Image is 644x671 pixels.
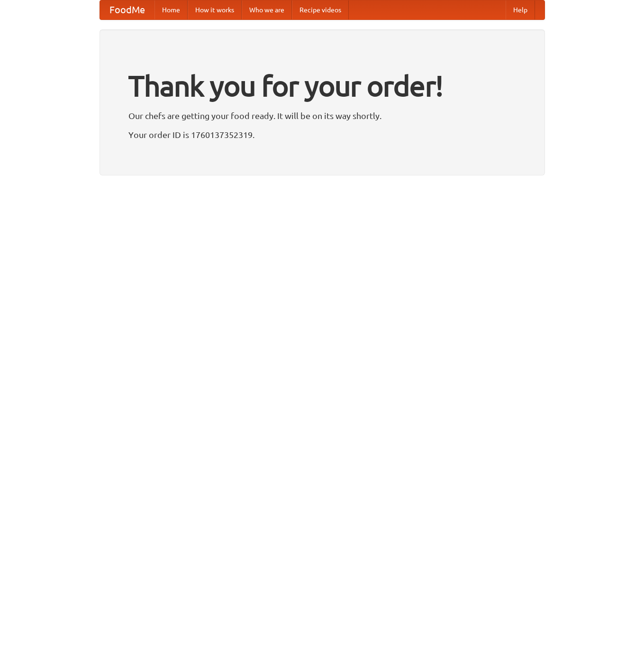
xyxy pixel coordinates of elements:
a: Home [154,0,188,19]
a: FoodMe [100,0,154,19]
p: Your order ID is 1760137352319. [128,128,516,142]
h1: Thank you for your order! [128,63,516,109]
p: Our chefs are getting your food ready. It will be on its way shortly. [128,109,516,123]
a: How it works [188,0,242,19]
a: Who we are [242,0,292,19]
a: Recipe videos [292,0,349,19]
a: Help [506,0,535,19]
